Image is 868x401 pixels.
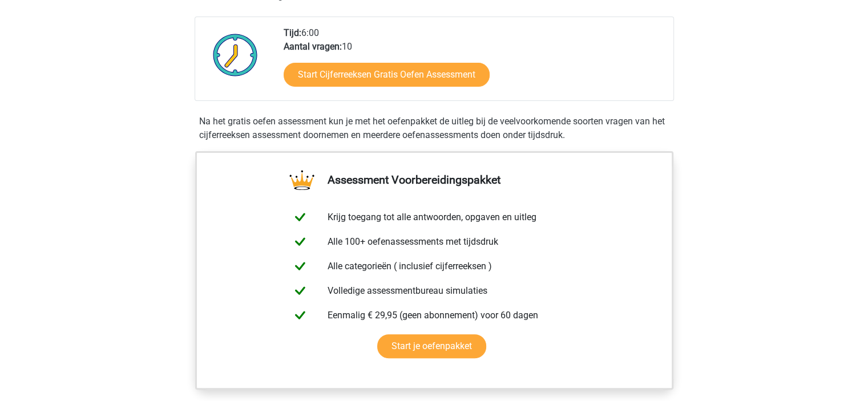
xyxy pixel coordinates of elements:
a: Start je oefenpakket [377,334,486,358]
a: Start Cijferreeksen Gratis Oefen Assessment [284,63,490,87]
b: Aantal vragen: [284,41,342,52]
div: 6:00 10 [275,26,673,100]
b: Tijd: [284,27,301,38]
div: Na het gratis oefen assessment kun je met het oefenpakket de uitleg bij de veelvoorkomende soorte... [195,115,674,142]
img: Klok [207,26,264,83]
